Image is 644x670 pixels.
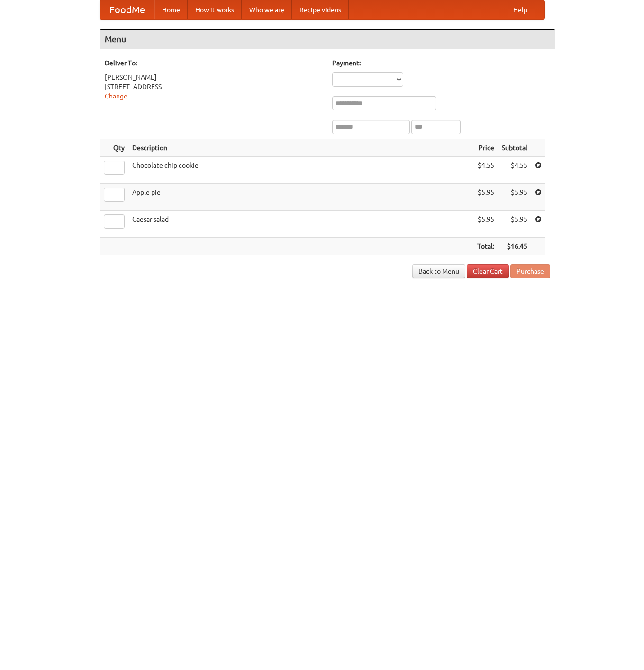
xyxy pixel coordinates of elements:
[105,58,323,68] h5: Deliver To:
[498,139,531,157] th: Subtotal
[498,157,531,184] td: $4.55
[498,238,531,255] th: $16.45
[100,139,128,157] th: Qty
[188,0,242,19] a: How it works
[128,184,473,211] td: Apple pie
[473,184,498,211] td: $5.95
[242,0,292,19] a: Who we are
[292,0,349,19] a: Recipe videos
[506,0,535,19] a: Help
[128,139,473,157] th: Description
[332,58,550,68] h5: Payment:
[105,82,323,91] div: [STREET_ADDRESS]
[105,72,323,82] div: [PERSON_NAME]
[412,264,465,278] a: Back to Menu
[154,0,188,19] a: Home
[105,92,127,100] a: Change
[100,30,555,49] h4: Menu
[128,157,473,184] td: Chocolate chip cookie
[473,211,498,238] td: $5.95
[100,0,154,19] a: FoodMe
[510,264,550,278] button: Purchase
[473,238,498,255] th: Total:
[467,264,509,278] a: Clear Cart
[498,184,531,211] td: $5.95
[498,211,531,238] td: $5.95
[128,211,473,238] td: Caesar salad
[473,157,498,184] td: $4.55
[473,139,498,157] th: Price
